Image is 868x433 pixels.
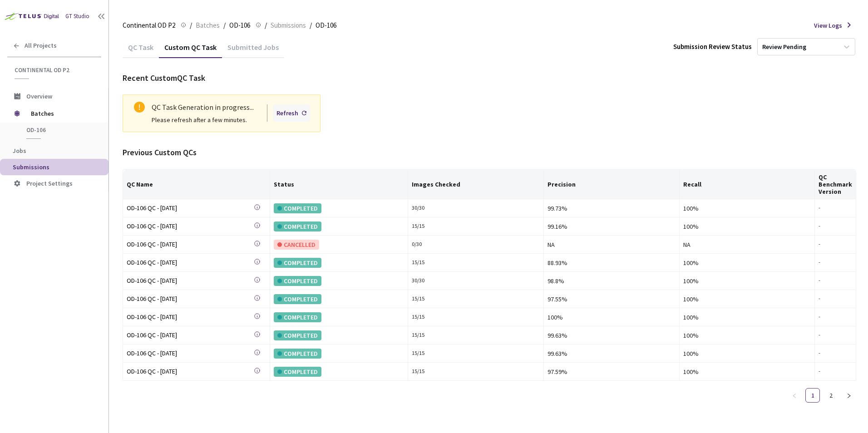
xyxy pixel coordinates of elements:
[127,257,254,268] a: OD-106 QC - [DATE]
[274,330,321,340] div: COMPLETED
[127,276,254,285] div: OD-106 QC - [DATE]
[819,276,852,285] div: -
[123,170,270,199] th: QC Name
[819,313,852,321] div: -
[819,331,852,340] div: -
[127,312,254,322] a: OD-106 QC - [DATE]
[824,388,838,403] li: 2
[274,367,321,377] div: COMPLETED
[196,20,220,31] span: Batches
[127,366,254,376] div: OD-106 QC - [DATE]
[412,240,540,249] div: 0 / 30
[547,312,676,322] div: 100%
[412,276,540,285] div: 30 / 30
[127,348,254,359] a: OD-106 QC - [DATE]
[274,221,321,231] div: COMPLETED
[13,163,49,171] span: Submissions
[274,312,321,322] div: COMPLETED
[846,393,852,399] span: right
[412,367,540,376] div: 15 / 15
[127,330,254,340] a: OD-106 QC - [DATE]
[842,388,856,403] button: right
[127,221,254,231] div: OD-106 QC - [DATE]
[412,295,540,303] div: 15 / 15
[805,388,820,403] li: 1
[123,20,175,31] span: Continental OD P2
[222,43,284,58] div: Submitted Jobs
[412,349,540,358] div: 15 / 15
[547,330,676,340] div: 99.63%
[123,147,856,158] div: Previous Custom QCs
[819,258,852,267] div: -
[127,276,254,286] a: OD-106 QC - [DATE]
[159,43,222,58] div: Custom QC Task
[190,20,192,31] li: /
[673,42,752,51] div: Submission Review Status
[680,170,815,199] th: Recall
[194,20,222,30] a: Batches
[412,331,540,340] div: 15 / 15
[127,203,254,213] div: OD-106 QC - [DATE]
[316,20,336,31] span: OD-106
[26,126,94,134] span: OD-106
[412,258,540,267] div: 15 / 15
[123,43,159,58] div: QC Task
[274,349,321,359] div: COMPLETED
[123,72,856,84] div: Recent Custom QC Task
[65,12,89,21] div: GT Studio
[270,170,408,199] th: Status
[127,330,254,340] div: OD-106 QC - [DATE]
[412,222,540,231] div: 15 / 15
[15,66,96,74] span: Continental OD P2
[683,258,811,268] div: 100%
[683,312,811,322] div: 100%
[265,20,267,31] li: /
[127,294,254,304] a: OD-106 QC - [DATE]
[787,388,802,403] li: Previous Page
[547,240,676,250] div: NA
[31,104,93,123] span: Batches
[824,389,838,402] a: 2
[547,367,676,377] div: 97.59%
[26,179,73,187] span: Project Settings
[819,204,852,212] div: -
[274,294,321,304] div: COMPLETED
[683,349,811,359] div: 100%
[127,312,254,322] div: OD-106 QC - [DATE]
[127,221,254,231] a: OD-106 QC - [DATE]
[787,388,802,403] button: left
[310,20,312,31] li: /
[152,102,313,113] div: QC Task Generation in progress...
[683,294,811,304] div: 100%
[819,222,852,231] div: -
[152,115,313,125] div: Please refresh after a few minutes.
[276,108,298,118] div: Refresh
[683,276,811,286] div: 100%
[792,393,797,399] span: left
[819,240,852,249] div: -
[547,203,676,213] div: 99.73%
[127,239,254,249] div: OD-106 QC - [DATE]
[762,43,806,51] div: Review Pending
[269,20,308,30] a: Submissions
[127,257,254,267] div: OD-106 QC - [DATE]
[819,367,852,376] div: -
[819,295,852,303] div: -
[223,20,226,31] li: /
[412,313,540,321] div: 15 / 15
[134,102,145,113] span: exclamation-circle
[842,388,856,403] li: Next Page
[229,20,250,31] span: OD-106
[271,20,306,31] span: Submissions
[547,349,676,359] div: 99.63%
[13,147,26,155] span: Jobs
[815,170,856,199] th: QC Benchmark Version
[547,294,676,304] div: 97.55%
[683,330,811,340] div: 100%
[274,258,321,268] div: COMPLETED
[806,389,819,402] a: 1
[683,240,811,250] div: NA
[683,203,811,213] div: 100%
[814,21,842,30] span: View Logs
